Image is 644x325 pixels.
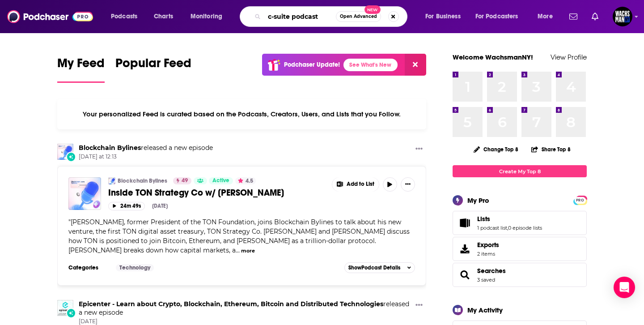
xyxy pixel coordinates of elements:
[108,177,115,184] img: Blockchain Bylines
[118,177,167,184] a: Blockchain Bylines
[236,246,240,254] span: ...
[173,177,191,184] a: 49
[57,56,105,83] a: My Feed
[7,8,93,25] img: Podchaser - Follow, Share and Rate Podcasts
[154,10,173,23] span: Charts
[453,263,587,287] span: Searches
[68,218,410,254] span: "
[507,225,508,231] span: ,
[57,56,105,76] span: My Feed
[538,10,553,23] span: More
[79,300,383,308] a: Epicenter - Learn about Crypto, Blockchain, Ethereum, Bitcoin and Distributed Technologies
[108,187,326,198] a: Inside TON Strategy Co w/ [PERSON_NAME]
[477,215,490,223] span: Lists
[57,300,73,316] img: Epicenter - Learn about Crypto, Blockchain, Ethereum, Bitcoin and Distributed Technologies
[477,277,495,283] a: 3 saved
[551,53,587,61] a: View Profile
[588,9,602,24] a: Show notifications dropdown
[284,61,340,68] p: Podchaser Update!
[184,9,234,24] button: open menu
[115,56,191,76] span: Popular Feed
[248,6,416,27] div: Search podcasts, credits, & more...
[79,300,412,317] h3: released a new episode
[531,9,564,24] button: open menu
[531,141,571,158] button: Share Top 8
[79,153,213,161] span: [DATE] at 12:13
[105,9,149,24] button: open menu
[477,225,507,231] a: 1 podcast list
[477,267,506,275] a: Searches
[264,9,336,24] input: Search podcasts, credits, & more...
[453,211,587,235] span: Lists
[212,176,229,185] span: Active
[508,225,542,231] a: 0 episode lists
[412,300,426,311] button: Show More Button
[575,197,585,204] span: PRO
[115,56,191,83] a: Popular Feed
[340,14,377,19] span: Open Advanced
[566,9,581,24] a: Show notifications dropdown
[79,144,141,152] a: Blockchain Bylines
[348,265,400,271] span: Show Podcast Details
[453,165,587,177] a: Create My Top 8
[68,177,101,210] img: Inside TON Strategy Co w/ Manuel Stotz
[152,203,168,209] div: [DATE]
[453,237,587,261] a: Exports
[477,215,542,223] a: Lists
[343,59,398,71] a: See What's New
[57,99,426,129] div: Your personalized Feed is curated based on the Podcasts, Creators, Users, and Lists that you Follow.
[364,5,381,14] span: New
[456,269,474,281] a: Searches
[182,176,188,185] span: 49
[419,9,472,24] button: open menu
[68,218,410,254] span: [PERSON_NAME], former President of the TON Foundation, joins Blockchain Bylines to talk about his...
[66,152,76,162] div: New Episode
[344,262,415,273] button: ShowPodcast Details
[613,7,632,26] span: Logged in as WachsmanNY
[467,196,489,205] div: My Pro
[470,9,531,24] button: open menu
[456,243,474,255] span: Exports
[191,10,222,23] span: Monitoring
[401,177,415,192] button: Show More Button
[468,144,524,155] button: Change Top 8
[575,197,585,203] a: PRO
[453,53,533,61] a: Welcome WachsmanNY!
[111,10,137,23] span: Podcasts
[477,241,499,249] span: Exports
[336,11,381,22] button: Open AdvancedNew
[467,306,503,314] div: My Activity
[614,277,635,298] div: Open Intercom Messenger
[425,10,461,23] span: For Business
[332,177,379,192] button: Show More Button
[235,177,256,184] button: 4.5
[241,247,255,255] button: more
[456,217,474,229] a: Lists
[116,264,154,271] a: Technology
[209,177,233,184] a: Active
[613,7,632,26] img: User Profile
[57,144,73,160] img: Blockchain Bylines
[477,251,499,257] span: 2 items
[66,308,76,318] div: New Episode
[613,7,632,26] button: Show profile menu
[68,264,109,271] h3: Categories
[412,144,426,155] button: Show More Button
[475,10,518,23] span: For Podcasters
[347,181,374,188] span: Add to List
[79,144,213,152] h3: released a new episode
[108,202,145,210] button: 24m 49s
[108,187,284,198] span: Inside TON Strategy Co w/ [PERSON_NAME]
[148,9,178,24] a: Charts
